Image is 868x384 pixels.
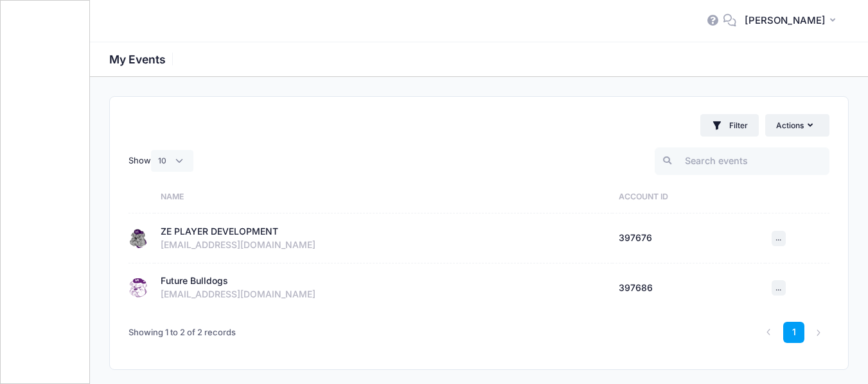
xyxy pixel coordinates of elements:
input: Search events [655,147,829,175]
span: [PERSON_NAME] [745,13,826,28]
button: ... [772,280,786,296]
h1: My Events [109,53,177,66]
span: ... [775,233,781,242]
button: Actions [765,114,829,136]
label: Show [128,150,193,172]
a: 1 [783,322,804,343]
img: ZE PLAYER DEVELOPMENT [128,229,148,248]
div: [EMAIL_ADDRESS][DOMAIN_NAME] [161,238,607,252]
th: Account ID: activate to sort column ascending [612,180,765,213]
th: Name: activate to sort column ascending [154,180,612,213]
div: Future Bulldogs [161,274,228,288]
button: Filter [700,114,759,137]
select: Show [151,150,193,172]
button: ... [772,231,786,246]
img: Future Bulldogs [128,278,148,297]
span: ... [775,283,781,292]
div: ZE PLAYER DEVELOPMENT [161,225,278,238]
button: [PERSON_NAME] [736,6,849,36]
div: [EMAIL_ADDRESS][DOMAIN_NAME] [161,288,607,301]
td: 397676 [612,213,765,263]
div: Showing 1 to 2 of 2 records [128,318,236,347]
td: 397686 [612,263,765,313]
